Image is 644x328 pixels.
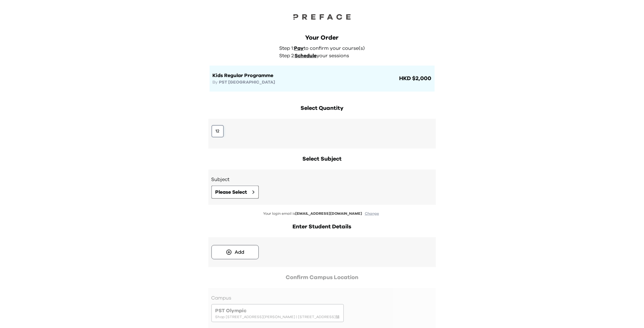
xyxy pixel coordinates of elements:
[363,211,381,216] button: Change
[295,212,362,215] span: [EMAIL_ADDRESS][DOMAIN_NAME]
[215,314,340,319] span: Shop [STREET_ADDRESS][PERSON_NAME] | [STREET_ADDRESS]舖
[208,211,436,216] p: Your login email is
[208,155,436,163] h2: Select Subject
[210,33,435,42] div: Your Order
[215,307,247,314] span: PST Olympic
[291,12,353,21] img: Preface Logo
[279,45,369,52] p: Step 1: to confirm your course(s)
[213,79,398,85] h3: By
[213,72,398,79] h1: Kids Regular Programme
[211,186,259,199] button: Please Select
[398,74,432,83] span: HKD $2,000
[215,188,247,196] span: Please Select
[279,52,369,59] p: Step 2: your sessions
[235,248,244,256] div: Add
[294,46,304,51] span: Pay
[208,222,436,231] h2: Enter Student Details
[211,176,433,183] h3: Subject
[208,273,436,282] h2: Confirm Campus Location
[219,80,275,84] span: PST [GEOGRAPHIC_DATA]
[211,125,224,137] button: 12
[208,104,436,113] h2: Select Quantity
[211,294,433,302] h3: Campus
[211,245,259,259] button: Add
[295,53,317,58] span: Schedule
